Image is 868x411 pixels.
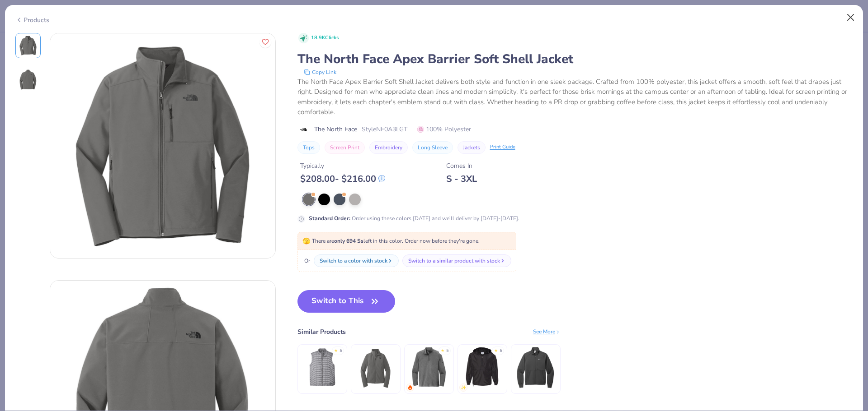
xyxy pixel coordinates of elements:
button: Screen Print [325,141,365,154]
button: Embroidery [369,141,408,154]
button: Like [259,36,271,48]
div: 5 [446,348,448,354]
div: The North Face Apex Barrier Soft Shell Jacket [297,51,853,68]
img: Front [50,33,275,258]
div: $ 208.00 - $ 216.00 [300,173,385,185]
div: 5 [500,348,502,354]
img: brand logo [297,126,310,133]
span: 🫣 [302,237,310,245]
button: copy to clipboard [301,68,339,77]
button: Tops [297,141,320,154]
div: ★ [494,348,498,351]
img: The North Face ThermoBall Trekker Vest [301,346,344,388]
div: Comes In [446,161,477,171]
span: The North Face [314,125,357,134]
span: There are left in this color. Order now before they're gone. [302,237,480,245]
span: Style NF0A3LGT [362,125,407,134]
div: Print Guide [490,143,515,151]
button: Switch to a color with stock [314,254,399,267]
div: S - 3XL [446,173,477,185]
div: ★ [334,348,338,351]
img: trending.gif [407,385,413,390]
button: Long Sleeve [412,141,453,154]
strong: only 694 Ss [334,237,363,245]
div: Switch to a color with stock [320,257,387,265]
img: Champion Adult Packable Anorak 1/4 Zip Jacket [461,346,504,388]
span: 100% Polyester [417,125,471,134]
div: ★ [441,348,444,351]
div: Switch to a similar product with stock [408,257,500,265]
button: Switch to a similar product with stock [402,254,511,267]
div: See More [533,328,561,336]
img: newest.gif [461,385,466,390]
button: Close [842,9,859,26]
div: 5 [340,348,342,354]
div: The North Face Apex Barrier Soft Shell Jacket delivers both style and function in one sleek packa... [297,77,853,117]
button: Jackets [458,141,486,154]
img: Back [17,69,39,91]
img: Nike Dry 1/2-Zip Cover-Up [407,346,450,388]
strong: Standard Order : [309,215,350,222]
button: Switch to This [297,290,396,313]
div: Products [15,15,49,25]
span: Or [302,257,310,265]
div: Order using these colors [DATE] and we'll deliver by [DATE]-[DATE]. [309,214,519,222]
img: The North Face Ladies Apex Barrier Soft Shell Jacket [354,346,397,388]
span: 18.9K Clicks [311,34,339,42]
div: Typically [300,161,385,171]
div: Similar Products [297,327,346,337]
img: Front [17,35,39,56]
img: Nike Full-Zip Chest Swoosh Jacket [514,346,557,388]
